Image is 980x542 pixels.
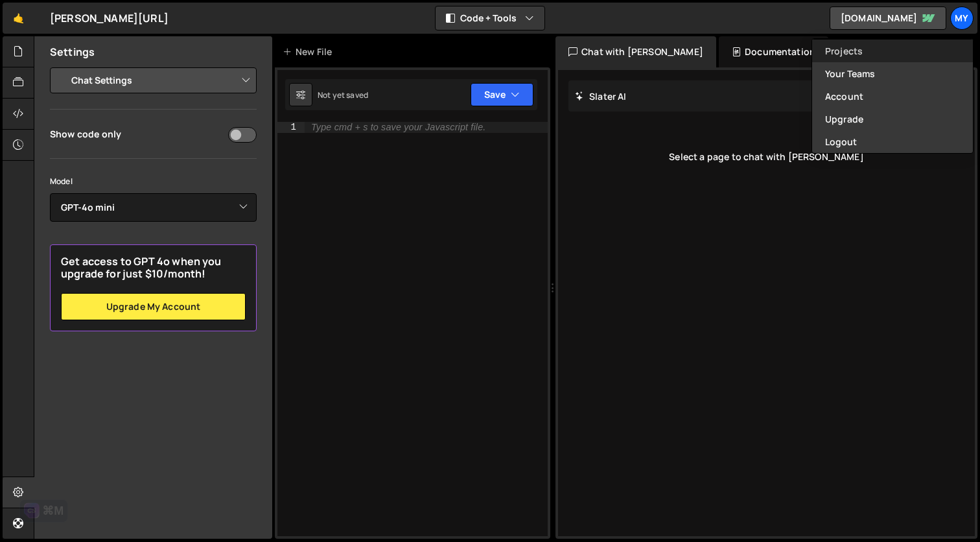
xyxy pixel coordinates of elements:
a: 🤙 [3,3,34,34]
a: Account [812,85,973,108]
div: ⌘M [42,504,64,517]
button: Code + Tools [436,6,544,30]
div: Select a page to chat with [PERSON_NAME] [568,131,964,183]
div: Not yet saved [318,89,368,100]
a: [DOMAIN_NAME] [830,6,946,30]
div: Show code only [50,128,121,140]
a: My [950,6,974,30]
div: Type cmd + s to save your Javascript file. [311,123,485,132]
h2: Slater AI [575,90,627,102]
div: Chat with [PERSON_NAME] [555,36,716,67]
a: Projects [812,40,973,62]
button: Logout [812,130,973,153]
div: [PERSON_NAME][URL] [50,10,169,26]
div: 1 [277,122,305,133]
div: Documentation [719,36,828,67]
a: Your Teams [812,62,973,85]
a: Upgrade my account [61,293,246,320]
a: Upgrade [812,108,973,130]
button: Save [471,83,533,106]
label: Model [50,175,73,188]
div: New File [283,45,337,58]
h2: Get access to GPT 4o when you upgrade for just $10/month! [61,255,246,280]
h2: Settings [50,45,95,59]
